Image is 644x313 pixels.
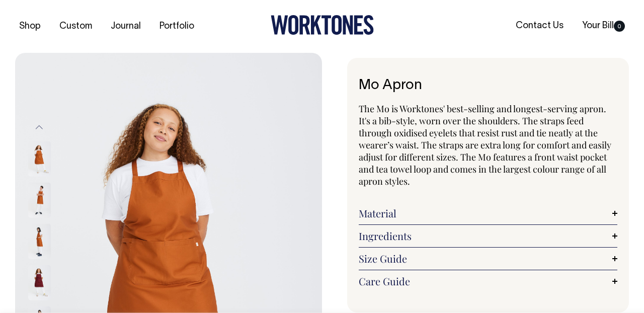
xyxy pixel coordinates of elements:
[32,116,47,138] button: Previous
[28,183,51,218] img: rust
[28,224,51,259] img: rust
[155,18,198,35] a: Portfolio
[359,103,611,187] span: The Mo is Worktones' best-selling and longest-serving apron. It's a bib-style, worn over the shou...
[578,18,629,34] a: Your Bill0
[512,18,568,34] a: Contact Us
[107,18,145,35] a: Journal
[359,78,617,94] h1: Mo Apron
[359,275,617,287] a: Care Guide
[28,141,51,177] img: rust
[614,21,625,32] span: 0
[359,253,617,265] a: Size Guide
[359,207,617,219] a: Material
[359,230,617,242] a: Ingredients
[55,18,96,35] a: Custom
[15,18,45,35] a: Shop
[28,265,51,300] img: burgundy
